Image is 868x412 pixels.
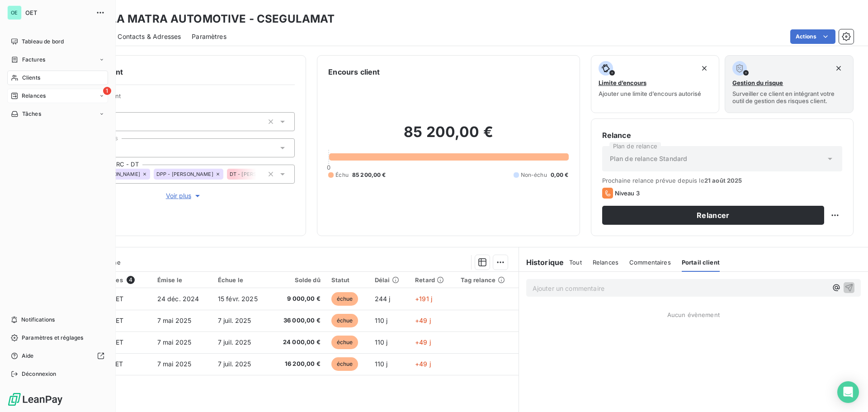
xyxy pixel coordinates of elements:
span: Commentaires [629,259,671,266]
span: Clients [22,74,40,82]
a: Paramètres et réglages [7,331,108,345]
span: 4 [127,276,135,284]
span: 7 juil. 2025 [218,317,251,324]
span: Aucun évènement [667,311,720,318]
span: Paramètres et réglages [22,334,83,342]
span: Prochaine relance prévue depuis le [602,177,842,184]
span: Ajouter une limite d’encours autorisé [599,90,701,97]
span: Plan de relance Standard [610,154,688,163]
a: Aide [7,349,108,363]
span: OET [25,9,90,16]
span: 36 000,00 € [276,316,320,325]
span: échue [331,336,359,349]
span: Propriétés Client [73,92,295,105]
span: 110 j [375,360,388,368]
img: Logo LeanPay [7,392,63,407]
span: Notifications [21,316,55,324]
a: 1Relances [7,89,108,103]
span: 7 juil. 2025 [218,338,251,346]
button: Limite d’encoursAjouter une limite d’encours autorisé [591,55,720,113]
h2: 85 200,00 € [328,123,568,150]
span: 0 [327,164,330,171]
a: Tâches [7,107,108,121]
span: 110 j [375,338,388,346]
button: Voir plus [73,191,295,201]
span: +49 j [415,317,431,324]
a: Tableau de bord [7,34,108,49]
button: Relancer [602,206,824,225]
span: Factures [22,56,45,64]
span: Non-échu [521,171,547,179]
span: 15 févr. 2025 [218,295,258,303]
span: Échu [335,171,349,179]
span: Relances [22,92,46,100]
span: 1 [103,87,111,95]
span: DPP - [PERSON_NAME] [156,171,213,177]
input: Ajouter une valeur [256,170,264,178]
a: Factures [7,52,108,67]
span: Portail client [682,259,720,266]
span: 7 mai 2025 [157,360,192,368]
span: échue [331,314,359,327]
span: 0,00 € [551,171,569,179]
span: Relances [593,259,618,266]
a: Clients [7,71,108,85]
span: Tout [569,259,582,266]
span: 9 000,00 € [276,294,320,303]
div: Émise le [157,276,207,284]
span: Tableau de bord [22,38,64,46]
span: 244 j [375,295,391,303]
span: 24 000,00 € [276,338,320,347]
div: Délai [375,276,404,284]
h6: Informations client [55,66,295,77]
div: Statut [331,276,364,284]
span: Limite d’encours [599,79,646,86]
span: Déconnexion [22,370,57,378]
span: Aide [22,352,34,360]
span: Surveiller ce client en intégrant votre outil de gestion des risques client. [732,90,846,104]
span: Niveau 3 [615,189,640,197]
span: 21 août 2025 [704,177,742,184]
div: Solde dû [276,276,320,284]
h3: SEGULA MATRA AUTOMOTIVE - CSEGULAMAT [80,11,335,27]
span: Tâches [22,110,41,118]
span: échue [331,357,359,371]
div: OE [7,5,22,20]
span: Gestion du risque [732,79,783,86]
div: Échue le [218,276,265,284]
span: +49 j [415,338,431,346]
span: 85 200,00 € [352,171,386,179]
h6: Encours client [328,66,380,77]
span: Contacts & Adresses [118,32,181,41]
h6: Historique [519,257,564,268]
span: DT - [PERSON_NAME] [230,171,283,177]
span: +49 j [415,360,431,368]
span: 16 200,00 € [276,360,320,369]
button: Gestion du risqueSurveiller ce client en intégrant votre outil de gestion des risques client. [725,55,854,113]
h6: Relance [602,130,842,141]
div: Retard [415,276,450,284]
span: 110 j [375,317,388,324]
span: 7 juil. 2025 [218,360,251,368]
span: 7 mai 2025 [157,317,192,324]
div: Open Intercom Messenger [837,381,859,403]
span: Paramètres [192,32,226,41]
button: Actions [790,29,835,44]
div: Tag relance [461,276,513,284]
span: 7 mai 2025 [157,338,192,346]
span: +191 j [415,295,432,303]
span: échue [331,292,359,306]
span: 24 déc. 2024 [157,295,199,303]
span: Voir plus [166,191,202,200]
